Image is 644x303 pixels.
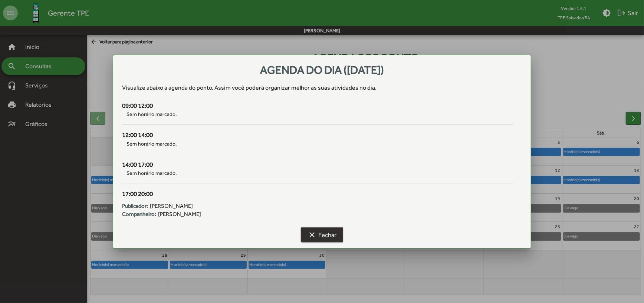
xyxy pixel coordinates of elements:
div: Visualize abaixo a agenda do ponto . Assim você poderá organizar melhor as suas atividades no dia. [122,83,522,92]
span: Sem horário marcado. [122,140,513,148]
div: 12:00 14:00 [122,130,513,140]
span: Sem horário marcado. [122,110,513,118]
mat-icon: clear [308,230,316,239]
div: 09:00 12:00 [122,101,513,111]
span: Sem horário marcado. [122,169,513,177]
span: [PERSON_NAME] [150,202,193,210]
div: 14:00 17:00 [122,160,513,170]
strong: Companheiro: [122,210,156,219]
span: Agenda do dia ([DATE]) [260,63,384,76]
span: Fechar [308,228,336,242]
span: [PERSON_NAME] [158,210,201,219]
button: Fechar [301,227,343,242]
strong: Publicador: [122,202,148,210]
div: 17:00 20:00 [122,189,513,199]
